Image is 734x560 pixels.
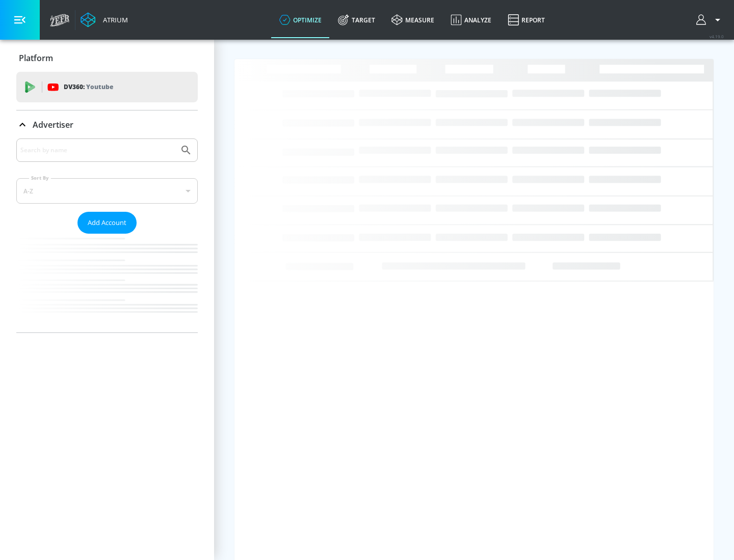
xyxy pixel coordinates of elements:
span: Add Account [88,217,126,229]
p: DV360: [64,81,113,93]
div: Advertiser [16,138,198,332]
div: DV360: Youtube [16,72,198,102]
div: Atrium [99,15,128,24]
a: measure [383,2,442,38]
span: v 4.19.0 [710,34,724,39]
a: Report [500,2,553,38]
a: Analyze [442,2,500,38]
div: Platform [16,44,198,72]
button: Add Account [77,212,137,234]
label: Sort By [29,175,51,181]
nav: list of Advertiser [16,234,198,332]
div: A-Z [16,178,198,204]
a: optimize [271,2,330,38]
p: Advertiser [33,119,73,130]
p: Youtube [86,81,113,92]
a: Atrium [81,12,128,27]
input: Search by name [20,144,175,157]
p: Platform [19,52,53,64]
div: Advertiser [16,110,198,139]
a: Target [330,2,383,38]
